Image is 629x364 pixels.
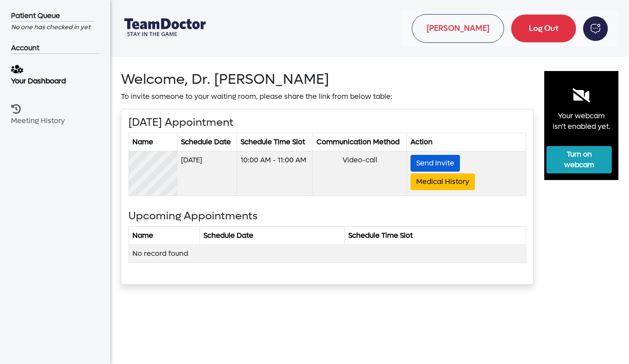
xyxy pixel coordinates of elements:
a: Meeting History [11,94,99,135]
th: Communication Method [313,133,407,151]
th: Name [129,226,200,244]
span: [PERSON_NAME] [412,14,504,43]
th: Schedule Time Slot [237,133,313,151]
th: Name [129,133,177,151]
button: Medical History [411,173,475,190]
a: Log Out [511,15,576,42]
th: Schedule Time Slot [345,226,526,244]
a: Your Dashboard [11,54,99,86]
p: To invite someone to your waiting room, please share the link from below table: [121,91,534,102]
td: [DATE] [177,151,237,196]
td: Video-call [313,151,407,196]
th: Schedule Date [200,226,345,244]
img: noti-msg.svg [583,16,608,41]
td: No record found [129,244,526,263]
h4: [DATE] Appointment [128,116,526,129]
th: Action [407,133,526,151]
button: Turn on webcam [546,146,612,173]
h3: Welcome, Dr. [PERSON_NAME] [121,71,534,88]
b: Patient Queue [11,11,60,20]
p: Your Dashboard [11,76,92,86]
p: Meeting History [11,116,92,126]
b: Account [11,43,39,53]
button: Send Invite [411,155,460,172]
td: 10:00 AM - 11:00 AM [237,151,313,196]
i: No one has checked in yet [11,23,90,31]
th: Schedule Date [177,133,237,151]
p: Your webcam isn't enabled yet. [551,111,612,132]
h4: Upcoming Appointments [128,210,526,223]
